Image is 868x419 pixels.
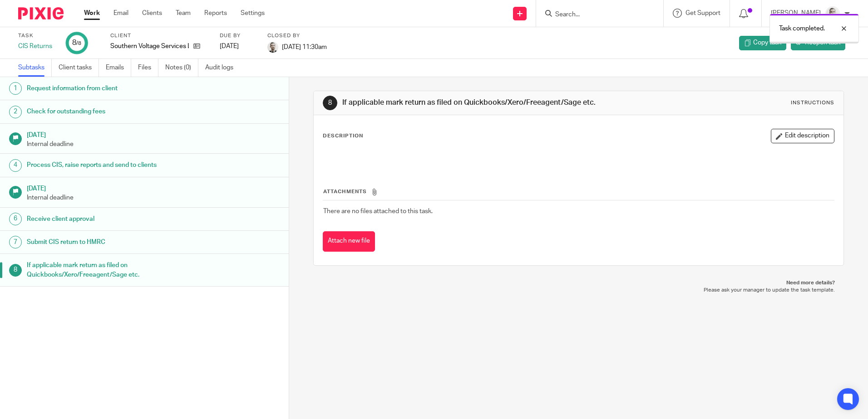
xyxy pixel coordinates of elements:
div: 1 [9,82,22,95]
h1: [DATE] [27,128,280,140]
div: Instructions [791,99,834,107]
p: Please ask your manager to update the task template. [322,287,834,294]
label: Due by [220,32,256,39]
h1: Submit CIS return to HMRC [27,235,196,249]
div: 6 [9,213,22,225]
div: 7 [9,236,22,248]
div: 8 [9,264,22,277]
h1: Receive client approval [27,212,196,226]
small: /8 [76,41,81,46]
span: There are no files attached to this task. [323,208,433,214]
p: Need more details? [322,279,834,287]
a: Files [138,59,158,77]
p: Task completed. [779,24,825,33]
span: Attachments [323,189,367,194]
div: 8 [72,38,81,48]
a: Notes (0) [165,59,198,77]
div: CIS Returns [18,42,54,51]
img: PS.png [825,6,840,21]
span: [DATE] 11:30am [282,44,327,50]
p: Internal deadline [27,140,280,149]
div: [DATE] [220,42,256,51]
h1: If applicable mark return as filed on Quickbooks/Xero/Freeagent/Sage etc. [342,98,598,107]
a: Work [84,9,100,18]
a: Audit logs [205,59,240,77]
div: 8 [323,96,337,110]
p: Description [323,132,363,140]
h1: If applicable mark return as filed on Quickbooks/Xero/Freeagent/Sage etc. [27,258,196,282]
h1: Request information from client [27,82,196,95]
label: Closed by [267,32,327,39]
p: Southern Voltage Services Ltd [110,42,189,51]
div: 4 [9,159,22,172]
label: Client [110,32,208,39]
a: Reports [204,9,227,18]
h1: Check for outstanding fees [27,105,196,118]
a: Email [113,9,128,18]
button: Edit description [771,129,834,143]
h1: [DATE] [27,182,280,193]
button: Attach new file [323,231,375,252]
label: Task [18,32,54,39]
h1: Process CIS, raise reports and send to clients [27,158,196,172]
img: PS.png [267,42,278,53]
a: Emails [106,59,131,77]
a: Settings [241,9,265,18]
p: Internal deadline [27,193,280,202]
a: Team [176,9,191,18]
div: 2 [9,106,22,118]
a: Client tasks [59,59,99,77]
a: Subtasks [18,59,52,77]
a: Clients [142,9,162,18]
img: Pixie [18,7,64,19]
